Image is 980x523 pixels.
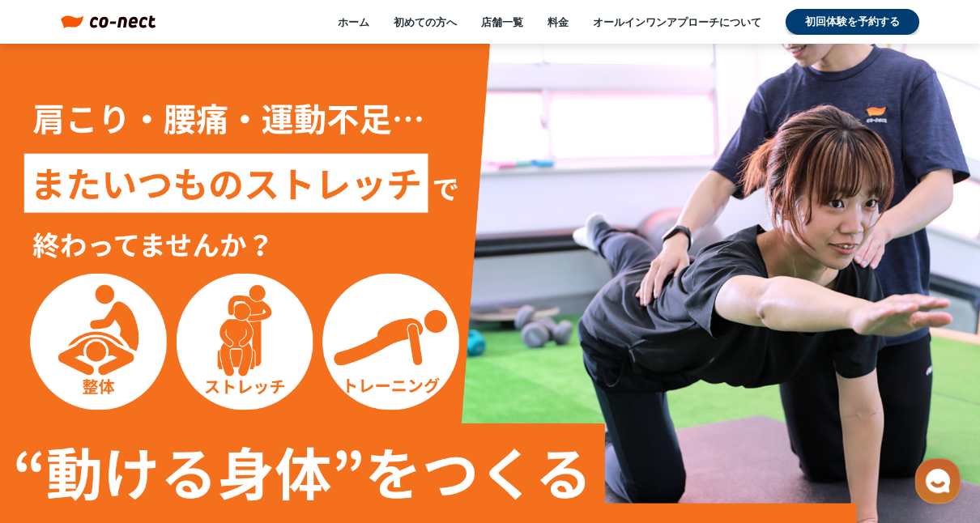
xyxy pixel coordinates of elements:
a: 初回体験を予約する [786,9,919,35]
a: オールインワンアプローチについて [593,15,761,29]
a: 料金 [548,15,569,29]
a: ホーム [338,15,369,29]
a: 店舗一覧 [481,15,523,29]
a: 初めての方へ [394,15,457,29]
